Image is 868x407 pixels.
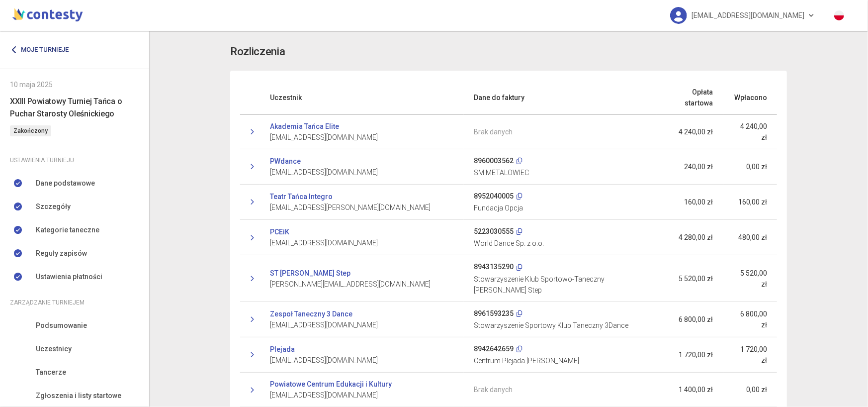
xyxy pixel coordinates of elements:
span: Uczestnicy [36,343,72,354]
td: 6 800,00 zł [657,302,723,337]
span: [PERSON_NAME][EMAIL_ADDRESS][DOMAIN_NAME] [270,279,431,290]
td: 0,00 zł [723,149,777,184]
span: Dane podstawowe [36,178,95,189]
span: Tancerze [36,367,66,378]
span: [EMAIL_ADDRESS][DOMAIN_NAME] [270,132,378,143]
span: 8942642659 [474,345,514,353]
h6: XXIII Powiatowy Turniej Tańca o Puchar Starosty Oleśnickiego [10,95,139,120]
th: Opłata startowa [657,81,723,115]
a: Teatr Tańca Integro [270,191,333,202]
span: Kategorie taneczne [36,224,99,235]
span: Podsumowanie [36,320,87,331]
a: Plejada [270,344,295,355]
span: 8961593235 [474,309,514,317]
div: 10 maja 2025 [10,79,139,90]
th: Wpłacono [723,81,777,115]
td: 1 720,00 zł [657,337,723,373]
span: Fundacja Opcja [474,203,647,213]
span: 8960003562 [474,157,514,165]
a: Zespoł Taneczny 3 Dance [270,308,352,319]
span: SM METALOWIEC [474,167,647,178]
span: Stowarzyszenie Klub Sportowo-Taneczny [PERSON_NAME] Step [474,274,647,296]
a: Akademia Tańca Elite [270,121,339,132]
span: [EMAIL_ADDRESS][DOMAIN_NAME] [692,5,805,26]
span: World Dance Sp. z o.o. [474,238,647,249]
span: Stowarzyszenie Sportowy Klub Taneczny 3Dance [474,320,647,331]
td: 4 240,00 zł [723,114,777,149]
span: Zgłoszenia i listy startowe [36,390,121,401]
span: Zarządzanie turniejem [10,297,85,308]
h3: Rozliczenia [230,43,285,61]
span: 8943135290 [474,263,514,271]
th: Uczestnik [260,81,464,115]
div: Ustawienia turnieju [10,155,139,166]
td: 160,00 zł [723,184,777,219]
td: 6 800,00 zł [723,302,777,337]
span: Szczegóły [36,201,71,212]
td: 160,00 zł [657,184,723,219]
app-title: sidebar.management.invoice-list [230,43,787,61]
td: 1 400,00 zł [657,373,723,407]
td: 5 520,00 zł [657,255,723,302]
span: Ustawienia płatności [36,271,102,282]
td: 480,00 zł [723,220,777,255]
a: PCEiK [270,226,289,237]
span: [EMAIL_ADDRESS][DOMAIN_NAME] [270,319,378,330]
span: 5223030555 [474,227,514,235]
span: [EMAIL_ADDRESS][PERSON_NAME][DOMAIN_NAME] [270,202,431,213]
span: 8952040005 [474,192,514,200]
span: [EMAIL_ADDRESS][DOMAIN_NAME] [270,355,378,366]
span: [EMAIL_ADDRESS][DOMAIN_NAME] [270,167,378,178]
td: 4 240,00 zł [657,114,723,149]
span: Centrum Plejada [PERSON_NAME] [474,355,647,366]
span: [EMAIL_ADDRESS][DOMAIN_NAME] [270,390,378,401]
span: [EMAIL_ADDRESS][DOMAIN_NAME] [270,237,378,248]
td: 0,00 zł [723,373,777,407]
td: 4 280,00 zł [657,220,723,255]
div: Brak danych [474,384,647,395]
a: ST [PERSON_NAME] Step [270,268,350,279]
a: PWdance [270,156,301,167]
a: Moje turnieje [10,41,76,59]
div: Brak danych [474,126,647,137]
th: Dane do faktury [464,81,657,115]
span: Zakończony [10,125,51,136]
a: Powiatowe Centrum Edukacji i Kultury [270,379,392,390]
td: 240,00 zł [657,149,723,184]
td: 5 520,00 zł [723,255,777,302]
td: 1 720,00 zł [723,337,777,373]
span: Reguły zapisów [36,248,87,259]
